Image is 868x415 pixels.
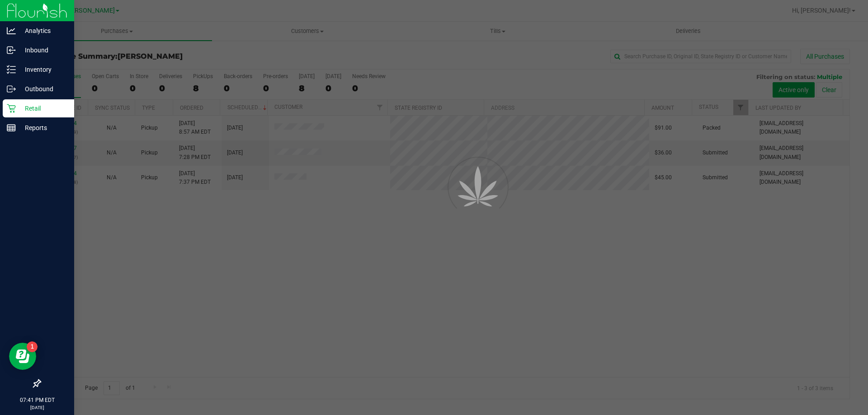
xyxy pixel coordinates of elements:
[16,103,70,114] p: Retail
[16,25,70,36] p: Analytics
[4,396,70,404] p: 07:41 PM EDT
[7,104,16,113] inline-svg: Retail
[7,65,16,74] inline-svg: Inventory
[16,64,70,75] p: Inventory
[7,26,16,35] inline-svg: Analytics
[7,123,16,132] inline-svg: Reports
[16,84,70,94] p: Outbound
[7,46,16,55] inline-svg: Inbound
[16,45,70,56] p: Inbound
[16,122,70,133] p: Reports
[9,343,36,370] iframe: Resource center
[4,404,70,411] p: [DATE]
[7,84,16,93] inline-svg: Outbound
[27,341,38,352] iframe: Resource center unread badge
